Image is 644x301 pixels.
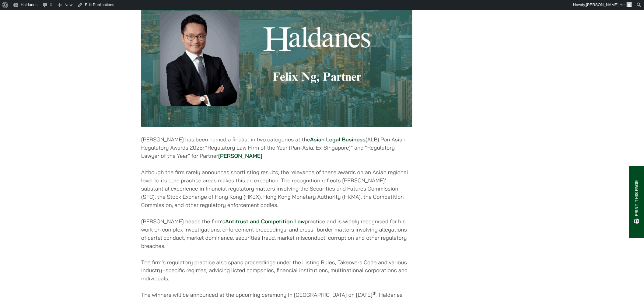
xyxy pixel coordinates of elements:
p: [PERSON_NAME] heads the firm’s practice and is widely recognised for his work on complex investig... [141,217,412,250]
span: [PERSON_NAME] He [586,2,625,7]
p: Although the firm rarely announces shortlisting results, the relevance of these awards on an Asia... [141,168,412,209]
p: [PERSON_NAME] has been named a finalist in two categories at the (ALB) Pan Asian Regulatory Award... [141,135,412,160]
a: Antitrust and Competition Law [225,218,305,225]
p: The firm’s regulatory practice also spans proceedings under the Listing Rules, Takeovers Code and... [141,258,412,283]
a: [PERSON_NAME] [218,152,262,159]
sup: th [373,291,376,296]
a: Asian Legal Business [310,136,366,143]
